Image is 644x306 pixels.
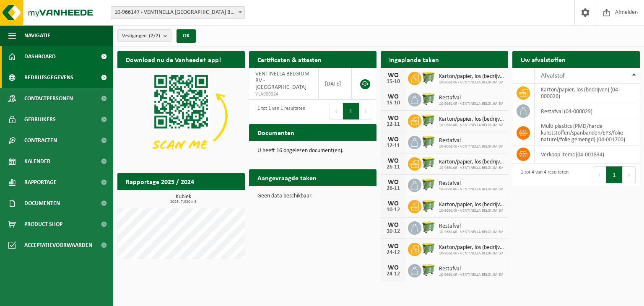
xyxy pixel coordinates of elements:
button: Vestigingen(2/2) [117,29,171,42]
div: 1 tot 1 van 1 resultaten [253,102,305,120]
span: 10-966146 - VENTINELLA BELGIUM BV [439,230,503,235]
div: WO [385,243,402,250]
td: verkoop items (04-001834) [535,145,640,163]
span: 10-966146 - VENTINELLA BELGIUM BV [439,251,504,256]
div: 1 tot 4 van 4 resultaten [517,166,569,184]
span: VENTINELLA BELGIUM BV - [GEOGRAPHIC_DATA] [255,71,309,91]
span: 10-966146 - VENTINELLA BELGIUM BV [439,166,504,171]
span: Restafval [439,266,503,272]
span: Restafval [439,223,503,230]
span: Restafval [439,180,503,187]
div: 12-11 [385,143,402,149]
div: 12-11 [385,122,402,127]
span: Bedrijfsgegevens [24,67,73,88]
div: WO [385,222,402,228]
button: Previous [593,166,606,183]
button: 1 [606,166,623,183]
count: (2/2) [149,33,160,39]
span: Contactpersonen [24,88,73,109]
button: Next [359,103,372,119]
div: WO [385,179,402,186]
button: Next [623,166,636,183]
img: WB-0660-HPE-GN-50 [421,263,436,277]
span: Documenten [24,193,60,214]
span: 10-966146 - VENTINELLA BELGIUM BV [439,208,504,213]
span: Vestigingen [122,30,160,42]
img: WB-0660-HPE-GN-50 [421,92,436,106]
span: 10-966146 - VENTINELLA BELGIUM BV [439,80,504,85]
h3: Kubiek [122,194,245,204]
span: Karton/papier, los (bedrijven) [439,116,504,123]
div: 26-11 [385,164,402,170]
img: WB-0660-HPE-GN-50 [421,135,436,149]
span: Restafval [439,95,503,101]
h2: Ingeplande taken [381,51,447,67]
td: karton/papier, los (bedrijven) (04-000026) [535,84,640,102]
img: WB-0660-HPE-GN-50 [421,156,436,170]
h2: Download nu de Vanheede+ app! [117,51,229,67]
span: Contracten [24,130,57,151]
a: Bekijk rapportage [182,189,244,206]
p: U heeft 16 ongelezen document(en). [257,148,368,154]
img: WB-0660-HPE-GN-50 [421,199,436,213]
span: Navigatie [24,25,50,46]
span: 10-966146 - VENTINELLA BELGIUM BV [439,272,503,277]
div: WO [385,200,402,207]
div: 26-11 [385,186,402,192]
td: [DATE] [319,68,352,100]
button: OK [177,29,196,43]
div: 24-12 [385,250,402,256]
span: 10-966147 - VENTINELLA BELGIUM BV - KORTRIJK [111,6,245,19]
div: 24-12 [385,271,402,277]
div: WO [385,158,402,164]
span: 10-966146 - VENTINELLA BELGIUM BV [439,101,503,106]
span: 10-966146 - VENTINELLA BELGIUM BV [439,187,503,192]
h2: Rapportage 2025 / 2024 [117,173,203,189]
span: 10-966146 - VENTINELLA BELGIUM BV [439,123,504,128]
img: WB-0660-HPE-GN-50 [421,220,436,234]
div: WO [385,136,402,143]
span: Karton/papier, los (bedrijven) [439,73,504,80]
span: Dashboard [24,46,56,67]
span: Restafval [439,137,503,144]
span: Karton/papier, los (bedrijven) [439,202,504,208]
span: Afvalstof [541,73,565,79]
div: WO [385,265,402,271]
p: Geen data beschikbaar. [257,193,368,199]
td: multi plastics (PMD/harde kunststoffen/spanbanden/EPS/folie naturel/folie gemengd) (04-001700) [535,120,640,145]
span: VLA900324 [255,91,312,98]
img: WB-0660-HPE-GN-50 [421,113,436,127]
div: 10-12 [385,207,402,213]
div: 15-10 [385,100,402,106]
button: 1 [343,103,359,119]
div: WO [385,93,402,100]
div: 15-10 [385,79,402,85]
div: 10-12 [385,228,402,234]
h2: Documenten [249,124,303,140]
span: Acceptatievoorwaarden [24,235,92,256]
img: WB-0660-HPE-GN-50 [421,241,436,256]
span: Karton/papier, los (bedrijven) [439,244,504,251]
div: WO [385,115,402,122]
img: Download de VHEPlus App [117,68,245,163]
h2: Certificaten & attesten [249,51,330,67]
span: Rapportage [24,172,57,193]
span: Product Shop [24,214,62,235]
span: Karton/papier, los (bedrijven) [439,159,504,166]
img: WB-0660-HPE-GN-50 [421,177,436,192]
h2: Aangevraagde taken [249,169,325,186]
img: WB-0660-HPE-GN-50 [421,70,436,85]
span: 10-966147 - VENTINELLA BELGIUM BV - KORTRIJK [111,7,244,18]
td: restafval (04-000029) [535,102,640,120]
div: WO [385,72,402,79]
span: Kalender [24,151,50,172]
span: 10-966146 - VENTINELLA BELGIUM BV [439,144,503,149]
span: Gebruikers [24,109,56,130]
button: Previous [330,103,343,119]
span: 2025: 7,920 m3 [122,200,245,204]
h2: Uw afvalstoffen [512,51,574,67]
